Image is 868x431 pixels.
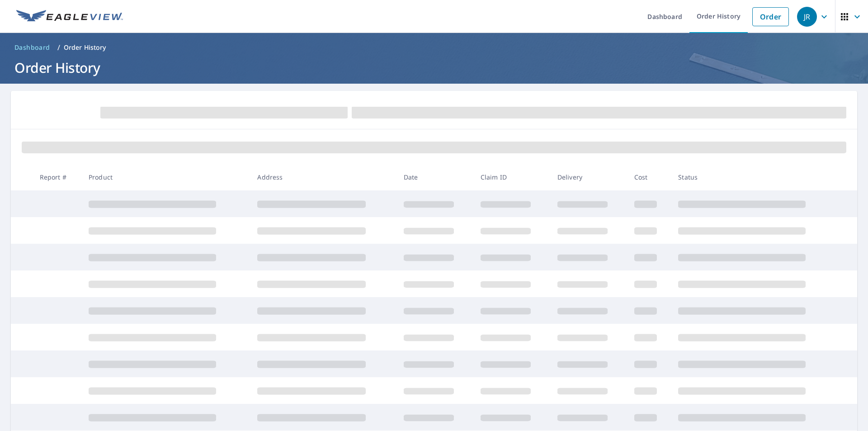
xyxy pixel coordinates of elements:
[250,164,396,190] th: Address
[11,58,857,77] h1: Order History
[11,40,54,55] a: Dashboard
[57,42,60,53] li: /
[33,164,81,190] th: Report #
[473,164,550,190] th: Claim ID
[550,164,627,190] th: Delivery
[16,10,123,24] img: EV Logo
[14,43,50,52] span: Dashboard
[627,164,671,190] th: Cost
[396,164,473,190] th: Date
[81,164,250,190] th: Product
[752,7,789,26] a: Order
[11,40,857,55] nav: breadcrumb
[797,7,817,27] div: JR
[64,43,106,52] p: Order History
[671,164,840,190] th: Status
